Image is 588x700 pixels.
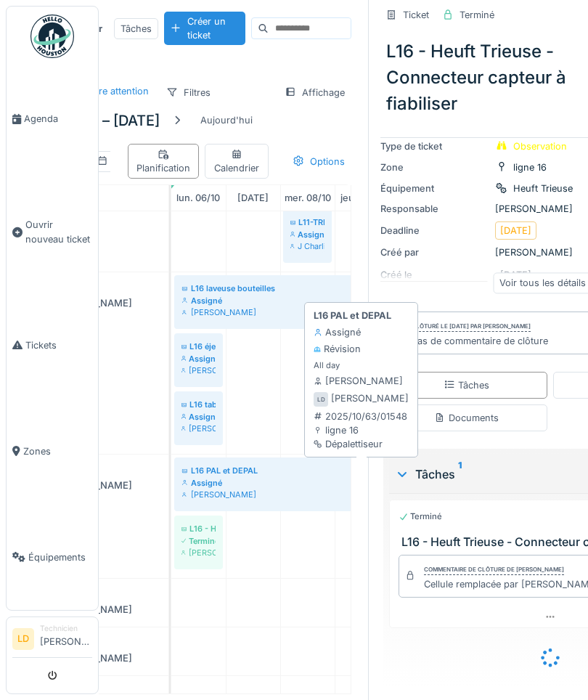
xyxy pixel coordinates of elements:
div: Planification [134,147,192,175]
div: [PERSON_NAME] [314,374,403,388]
div: Affichage [278,82,351,103]
li: LD [12,628,34,650]
div: Clôturé le [DATE] par [PERSON_NAME] [412,322,531,332]
div: Équipement [380,182,489,195]
a: 6 octobre 2025 [173,188,224,208]
div: Assigné [181,411,216,423]
div: Créer un ticket [164,12,245,45]
li: [PERSON_NAME] [40,623,92,654]
a: Équipements [7,504,98,610]
span: Agenda [24,112,92,126]
span: Équipements [28,550,92,564]
div: L16 - Heuft Trieuse - Connecteur capteur à fiabiliser [181,523,216,534]
div: Pas de commentaire de clôture [412,334,548,348]
small: All day [314,359,340,372]
div: Type de ticket [380,139,489,153]
div: [PERSON_NAME] [181,365,216,376]
div: Options [286,151,351,172]
div: Dépalettiseur [314,437,407,451]
div: LD [314,392,328,407]
div: Assigné [181,295,542,306]
span: Zones [23,444,92,458]
div: Observation [513,139,567,153]
div: [PERSON_NAME] [181,547,216,558]
div: Filtres [160,82,217,103]
div: [PERSON_NAME] [181,489,542,500]
div: [PERSON_NAME] [331,391,409,405]
div: ligne 16 [513,160,547,174]
div: L16 PAL et DEPAL [181,465,542,476]
div: L11-TREMIE ET BASCULEUR [290,216,324,228]
div: Révision [314,342,361,356]
div: Calendrier [211,147,262,175]
div: L16 table tournante bopack [181,399,216,410]
div: Ticket [403,8,429,22]
a: Agenda [7,66,98,172]
sup: 1 [458,465,462,483]
a: LD Technicien[PERSON_NAME] [12,623,92,658]
strong: L16 PAL et DEPAL [314,309,391,322]
div: L16 éjecteur heuft soutireuse [181,341,216,352]
div: Créé par [380,245,489,259]
img: Badge_color-CXgf-gQk.svg [30,15,74,58]
span: Ouvrir nouveau ticket [25,218,92,245]
div: J Charlier [290,240,324,252]
div: Assigné [314,325,361,339]
a: 9 octobre 2025 [337,188,388,208]
div: Deadline [380,224,489,237]
div: Assigné [181,477,542,489]
div: Aujourd'hui [195,110,258,130]
div: Assigné [181,353,216,365]
a: Zones [7,398,98,504]
div: Tâches [444,378,489,392]
div: Technicien [40,623,92,634]
div: Terminé [460,8,494,22]
div: Zone [380,160,489,174]
div: [PERSON_NAME] [181,423,216,434]
div: Responsable [380,202,489,216]
div: Assigné [290,229,324,240]
div: Terminé [399,510,442,523]
div: Terminé [181,535,216,547]
div: 2025/10/63/01548 [314,410,407,423]
div: Tâches [114,18,158,39]
div: [PERSON_NAME] [181,306,542,318]
div: ligne 16 [314,423,407,437]
a: 8 octobre 2025 [281,188,335,208]
h5: [DATE] – [DATE] [52,112,160,129]
div: Documents [434,411,499,425]
a: 7 octobre 2025 [234,188,272,208]
div: L16 laveuse bouteilles [181,282,542,294]
div: [DATE] [500,224,531,237]
a: Tickets [7,292,98,398]
span: Tickets [25,338,92,352]
div: Commentaire de clôture de [PERSON_NAME] [424,565,564,575]
div: Heuft Trieuse [513,182,573,195]
a: Ouvrir nouveau ticket [7,172,98,292]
